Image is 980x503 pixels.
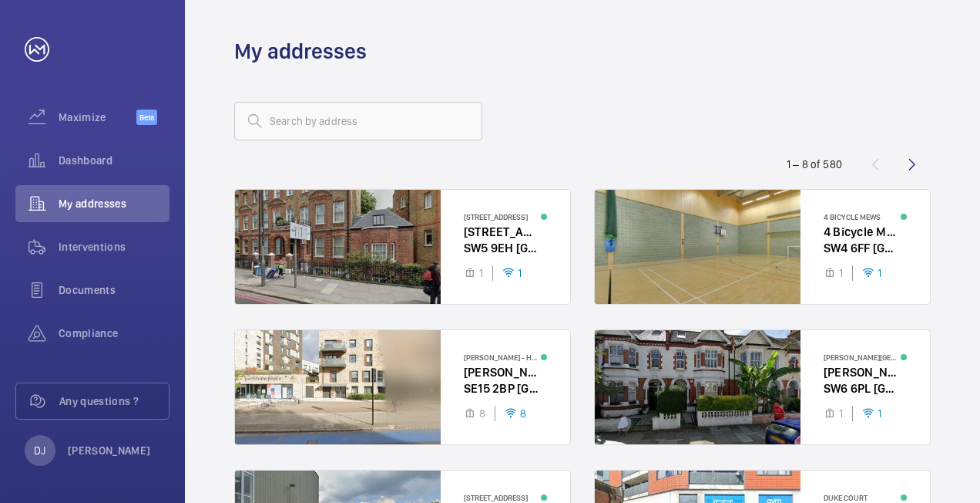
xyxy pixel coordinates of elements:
input: Search by address [234,102,482,140]
span: Maximize [59,110,136,125]
p: [PERSON_NAME] [68,443,151,458]
h1: My addresses [234,37,367,66]
span: Beta [136,110,157,125]
span: Compliance [59,326,169,341]
div: 1 – 8 of 580 [787,157,842,172]
span: Dashboard [59,153,169,168]
p: DJ [34,443,45,458]
span: My addresses [59,196,169,211]
span: Documents [59,282,169,298]
span: Interventions [59,239,169,255]
span: Any questions ? [59,393,169,409]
